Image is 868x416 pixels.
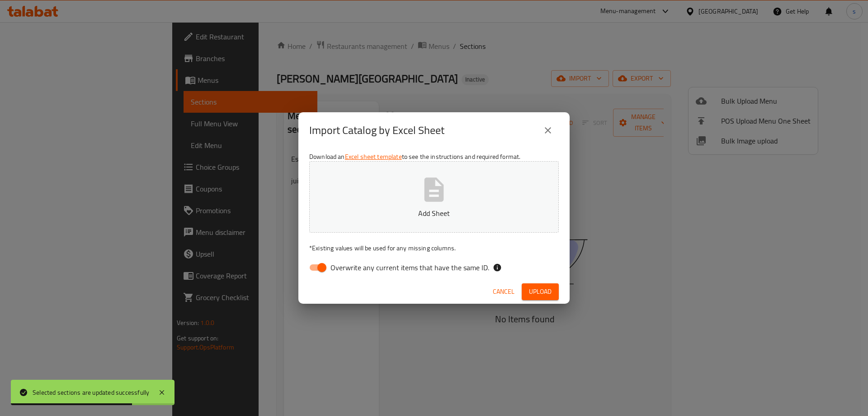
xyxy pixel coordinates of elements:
[309,244,559,253] p: Existing values will be used for any missing columns.
[309,123,444,138] h2: Import Catalog by Excel Sheet
[522,283,559,300] button: Upload
[345,151,402,163] a: Excel sheet template
[493,286,514,297] span: Cancel
[33,387,149,397] div: Selected sections are updated successfully
[309,161,559,233] button: Add Sheet
[323,208,545,219] p: Add Sheet
[298,148,570,280] div: Download an to see the instructions and required format.
[493,263,502,272] svg: If the overwrite option isn't selected, then the items that match an existing ID will be ignored ...
[489,283,518,300] button: Cancel
[529,286,552,297] span: Upload
[330,262,489,273] span: Overwrite any current items that have the same ID.
[537,120,559,141] button: close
